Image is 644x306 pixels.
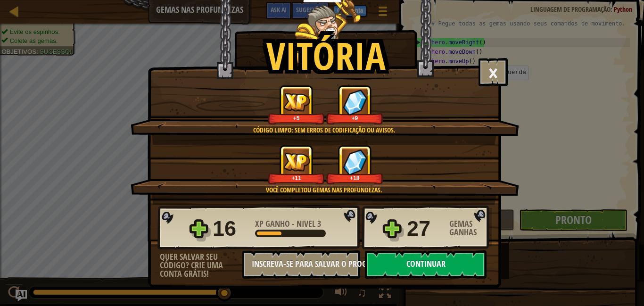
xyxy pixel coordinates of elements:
[328,115,381,122] div: +9
[449,220,492,237] div: Gemas Ganhas
[242,250,360,279] button: Inscreva-se para salvar o progresso
[283,153,310,171] img: XP Ganho
[255,220,321,228] div: -
[479,58,508,86] button: ×
[407,214,444,244] div: 27
[270,174,323,182] div: +11
[317,218,321,230] span: 3
[255,218,292,230] span: XP Ganho
[283,93,310,111] img: XP Ganho
[213,214,249,244] div: 16
[295,218,317,230] span: Nível
[343,149,367,175] img: Gemas Ganhas
[175,125,473,135] div: Código Limpo: sem erros de codificação ou avisos.
[343,89,367,115] img: Gemas Ganhas
[266,35,386,76] h1: Vitória
[160,253,242,278] div: Quer salvar seu código? Crie uma conta grátis!
[365,250,487,279] button: Continuar
[328,174,381,182] div: +18
[270,115,323,122] div: +5
[175,185,473,195] div: Você completou Gemas nas Profundezas.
